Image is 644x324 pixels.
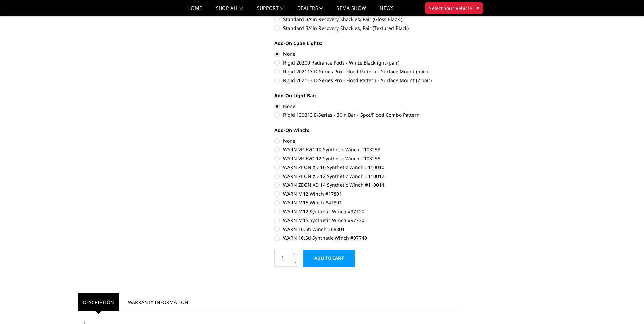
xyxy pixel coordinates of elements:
label: Rigid 130313 E-Series - 30in Bar - Spot/Flood Combo Pattern [274,111,462,119]
label: Add-On Cube Lights: [274,40,462,47]
label: Add-On Light Bar: [274,92,462,99]
label: WARN 16.5ti Winch #68801 [274,226,462,233]
button: Select Your Vehicle [425,2,483,14]
span: ▾ [477,4,479,12]
a: Support [257,6,284,16]
a: shop all [216,6,243,16]
label: WARN M12 Winch #17801 [274,190,462,197]
label: WARN VR EVO 12 Synthetic Winch #103255 [274,155,462,162]
input: Add to Cart [303,250,355,267]
label: Rigid 20200 Radiance Pods - White Blacklight (pair) [274,59,462,66]
label: WARN ZEON XD 12 Synthetic Winch #110012 [274,173,462,180]
a: Warranty Information [123,293,194,311]
iframe: Chat Widget [610,291,644,324]
a: SEMA Show [336,6,366,16]
label: Standard 3/4in Recovery Shackles, Pair (Gloss Black ) [274,16,462,23]
a: News [380,6,393,16]
label: Rigid 202113 D-Series Pro - Flood Pattern - Surface Mount (2 pair) [274,77,462,84]
label: WARN VR EVO 10 Synthetic Winch #103253 [274,146,462,153]
label: WARN M15 Winch #47801 [274,199,462,206]
label: None [274,103,462,110]
label: Add-On Winch: [274,127,462,134]
label: None [274,137,462,144]
span: Select Your Vehicle [429,5,472,12]
a: Description [78,293,119,311]
label: Standard 3/4in Recovery Shackles, Pair (Textured Black) [274,24,462,32]
a: Dealers [297,6,323,16]
label: Rigid 202113 D-Series Pro - Flood Pattern - Surface Mount (pair) [274,68,462,75]
label: None [274,50,462,57]
label: WARN ZEON XD 10 Synthetic Winch #110010 [274,164,462,171]
label: WARN M12 Synthetic Winch #97720 [274,208,462,215]
label: WARN M15 Synthetic Winch #97730 [274,217,462,224]
label: WARN ZEON XD 14 Synthetic Winch #110014 [274,181,462,188]
a: Home [187,6,202,16]
label: WARN 16.5ti Synthetic Winch #97740 [274,234,462,241]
